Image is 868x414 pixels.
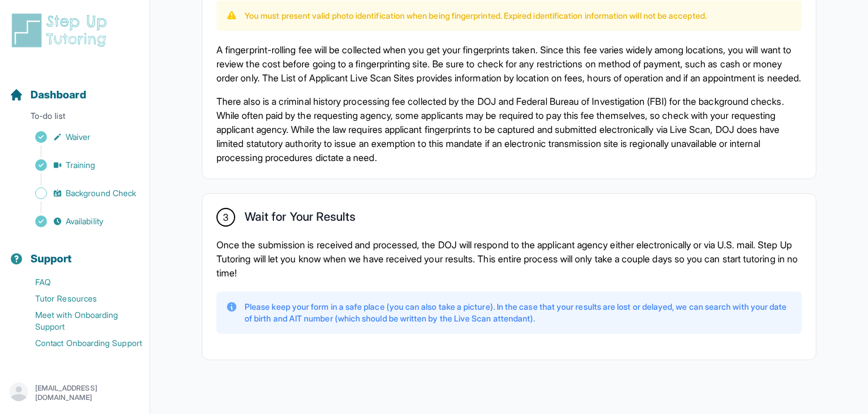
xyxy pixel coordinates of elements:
[66,215,103,227] span: Availability
[66,131,90,143] span: Waiver
[66,159,96,171] span: Training
[30,251,72,267] span: Support
[216,94,802,165] p: There also is a criminal history processing fee collected by the DOJ and Federal Bureau of Invest...
[245,301,792,324] p: Please keep your form in a safe place (you can also take a picture). In the case that your result...
[9,290,150,307] a: Tutor Resources
[9,87,86,103] a: Dashboard
[9,157,150,173] a: Training
[9,12,114,49] img: logo
[66,187,136,199] span: Background Check
[5,232,145,272] button: Support
[245,10,707,22] p: You must present valid photo identification when being fingerprinted. Expired identification info...
[245,210,355,228] h2: Wait for Your Results
[35,384,140,402] p: [EMAIL_ADDRESS][DOMAIN_NAME]
[223,210,229,224] span: 3
[9,185,150,201] a: Background Check
[5,68,145,108] button: Dashboard
[30,87,86,103] span: Dashboard
[9,129,150,145] a: Waiver
[9,213,150,230] a: Availability
[9,335,150,351] a: Contact Onboarding Support
[9,307,150,335] a: Meet with Onboarding Support
[9,274,150,290] a: FAQ
[216,238,802,280] p: Once the submission is received and processed, the DOJ will respond to the applicant agency eithe...
[216,43,802,85] p: A fingerprint-rolling fee will be collected when you get your fingerprints taken. Since this fee ...
[9,382,140,403] button: [EMAIL_ADDRESS][DOMAIN_NAME]
[5,110,145,126] p: To-do list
